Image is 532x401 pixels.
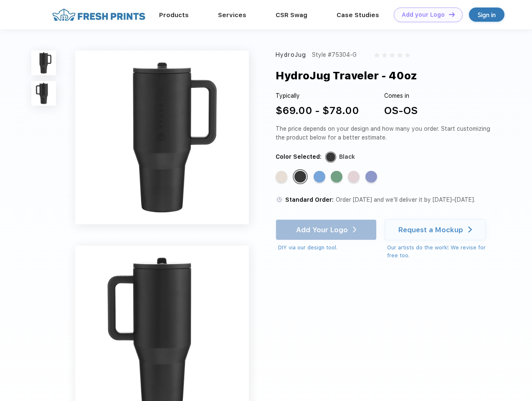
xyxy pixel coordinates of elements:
[276,68,417,84] div: HydroJug Traveler - 40oz
[331,171,342,183] div: Sage
[276,51,306,59] div: HydroJug
[398,226,463,234] div: Request a Mockup
[276,103,359,118] div: $69.00 - $78.00
[312,51,357,59] div: Style #75304-G
[384,103,418,118] div: OS-OS
[384,91,418,100] div: Comes in
[365,171,377,183] div: Peri
[405,53,410,58] img: gray_star.svg
[336,196,475,203] span: Order [DATE] and we’ll deliver it by [DATE]–[DATE].
[374,53,379,58] img: gray_star.svg
[31,81,56,106] img: func=resize&h=100
[276,124,494,142] div: The price depends on your design and how many you order. Start customizing the product below for ...
[285,196,334,203] span: Standard Order:
[31,51,56,75] img: func=resize&h=100
[387,244,494,260] div: Our artists do the work! We revise for free too.
[402,11,445,18] div: Add your Logo
[449,12,455,17] img: DT
[276,91,359,100] div: Typically
[348,171,360,183] div: Pink Sand
[50,8,148,22] img: fo%20logo%202.webp
[276,171,287,183] div: Cream
[390,53,395,58] img: gray_star.svg
[294,171,306,183] div: Black
[382,53,387,58] img: gray_star.svg
[339,152,355,161] div: Black
[314,171,325,183] div: Riptide
[276,152,322,161] div: Color Selected:
[478,10,496,20] div: Sign in
[276,196,283,203] img: standard order
[468,226,472,233] img: white arrow
[278,244,377,252] div: DIY via our design tool.
[469,8,504,22] a: Sign in
[159,11,189,19] a: Products
[397,53,402,58] img: gray_star.svg
[75,51,249,224] img: func=resize&h=640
